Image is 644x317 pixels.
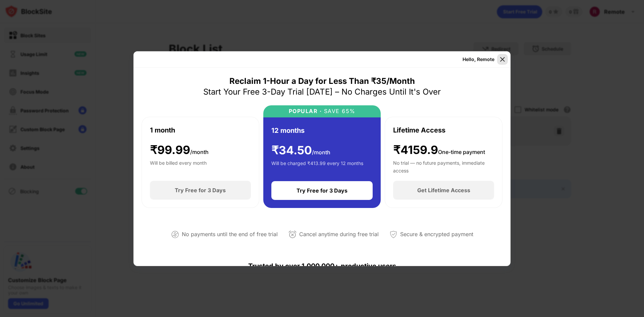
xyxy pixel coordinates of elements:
[322,108,356,114] div: SAVE 65%
[400,229,473,239] div: Secure & encrypted payment
[312,149,330,156] span: /month
[229,76,415,87] div: Reclaim 1-Hour a Day for Less Than ₹35/Month
[150,143,209,157] div: ₹ 99.99
[438,149,485,155] span: One-time payment
[271,160,363,173] div: Will be charged ₹413.99 every 12 months
[150,159,207,173] div: Will be billed every month
[393,143,485,157] div: ₹4159.9
[417,187,470,194] div: Get Lifetime Access
[289,108,322,114] div: POPULAR ·
[389,230,397,239] img: secured-payment
[150,125,175,135] div: 1 month
[171,230,179,239] img: not-paying
[288,230,297,239] img: cancel-anytime
[182,229,278,239] div: No payments until the end of free trial
[299,229,379,239] div: Cancel anytime during free trial
[393,159,494,173] div: No trial — no future payments, immediate access
[142,250,502,282] div: Trusted by over 1,000,000+ productive users
[393,125,445,135] div: Lifetime Access
[271,144,330,157] div: ₹ 34.50
[175,187,226,194] div: Try Free for 3 Days
[463,57,494,62] div: Hello, Remote
[203,87,441,97] div: Start Your Free 3-Day Trial [DATE] – No Charges Until It's Over
[297,187,347,194] div: Try Free for 3 Days
[271,125,305,136] div: 12 months
[190,149,209,155] span: /month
